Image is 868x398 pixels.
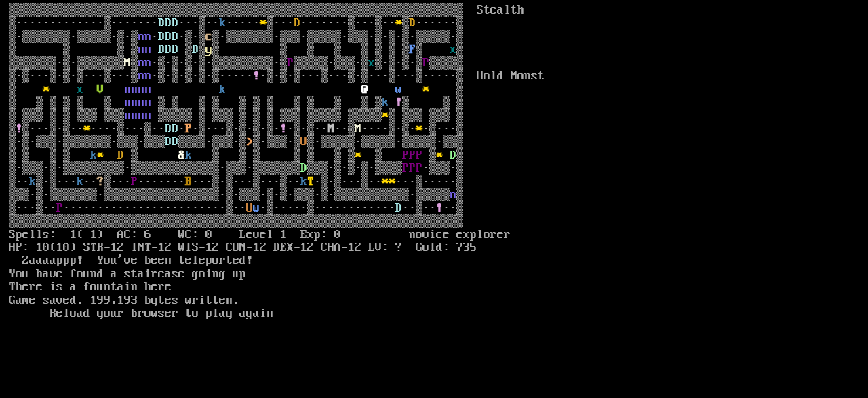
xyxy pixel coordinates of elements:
font: F [409,43,416,56]
font: D [165,30,172,43]
font: P [422,56,429,70]
font: n [138,69,144,83]
font: w [395,83,402,96]
font: n [144,43,151,56]
font: w [253,201,260,215]
font: D [158,43,165,56]
font: D [450,148,456,162]
font: n [144,83,151,96]
font: P [402,161,409,175]
font: k [29,175,36,188]
font: n [131,96,138,109]
font: D [395,201,402,215]
font: ? [97,175,104,188]
font: D [158,16,165,30]
font: n [131,108,138,122]
font: M [355,122,361,136]
font: k [77,175,83,188]
font: n [144,96,151,109]
font: U [246,201,253,215]
font: k [382,96,389,109]
font: k [90,148,97,162]
font: P [185,122,192,136]
font: P [287,56,294,70]
font: ! [16,122,22,136]
font: P [131,175,138,188]
larn: ▒▒▒▒▒▒▒▒▒▒▒▒▒▒▒▒▒▒▒▒▒▒▒▒▒▒▒▒▒▒▒▒▒▒▒▒▒▒▒▒▒▒▒▒▒▒▒▒▒▒▒▒▒▒▒▒▒▒▒▒▒▒▒▒▒▒▒ Stealth ▒·············▒······... [9,4,555,378]
font: n [144,56,151,70]
font: M [124,56,131,70]
font: @ [361,83,368,96]
font: c [205,30,212,43]
font: ! [280,122,287,136]
font: D [409,16,416,30]
font: V [97,83,104,96]
font: D [172,135,178,148]
font: P [416,148,422,162]
font: D [117,148,124,162]
font: n [138,96,144,109]
font: n [124,83,131,96]
font: n [138,56,144,70]
font: n [144,108,151,122]
font: n [144,30,151,43]
font: D [192,43,199,56]
font: D [158,30,165,43]
font: ! [395,96,402,109]
font: D [172,122,178,136]
font: x [450,43,456,56]
font: n [138,108,144,122]
font: M [328,122,334,136]
font: k [219,16,226,30]
font: B [185,175,192,188]
font: D [165,43,172,56]
font: y [205,43,212,56]
font: n [450,188,456,201]
font: n [131,83,138,96]
font: n [124,96,131,109]
font: k [185,148,192,162]
font: ! [253,69,260,83]
font: P [402,148,409,162]
font: x [368,56,375,70]
font: P [409,161,416,175]
font: D [165,135,172,148]
font: > [246,135,253,148]
font: n [138,30,144,43]
font: n [138,83,144,96]
font: ! [436,201,443,215]
font: & [178,148,185,162]
font: P [409,148,416,162]
font: x [77,83,83,96]
font: T [307,175,314,188]
font: P [56,201,63,215]
font: D [165,122,172,136]
font: k [219,83,226,96]
font: n [144,69,151,83]
font: D [300,161,307,175]
font: D [165,16,172,30]
font: D [172,30,178,43]
font: P [416,161,422,175]
font: D [294,16,300,30]
font: U [300,135,307,148]
font: n [138,43,144,56]
font: D [172,16,178,30]
font: n [124,108,131,122]
font: D [172,43,178,56]
font: k [300,175,307,188]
